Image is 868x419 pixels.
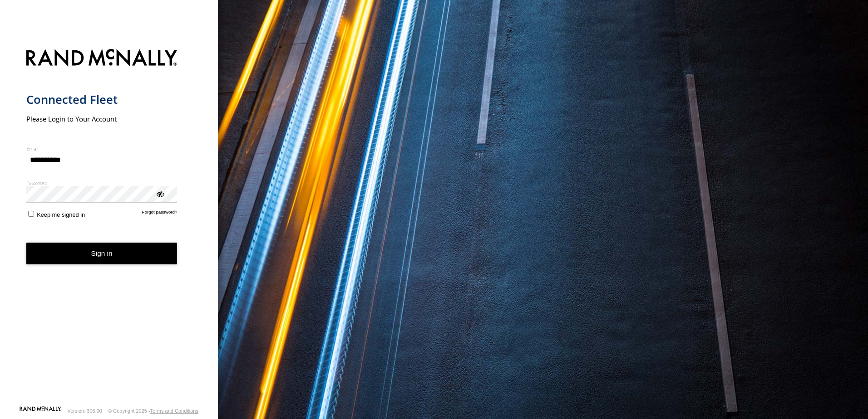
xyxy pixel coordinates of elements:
label: Password [26,179,178,186]
div: © Copyright 2025 - [108,408,198,414]
input: Keep me signed in [28,211,34,217]
label: Email [26,145,178,152]
img: Rand McNally [26,47,178,70]
a: Visit our Website [20,406,61,415]
span: Keep me signed in [37,211,85,218]
button: Sign in [26,243,178,265]
form: main [26,44,192,405]
h1: Connected Fleet [26,92,178,107]
div: ViewPassword [155,189,164,198]
a: Terms and Conditions [150,408,198,414]
a: Forgot password? [142,209,178,218]
h2: Please Login to Your Account [26,114,178,123]
div: Version: 306.00 [68,408,102,414]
